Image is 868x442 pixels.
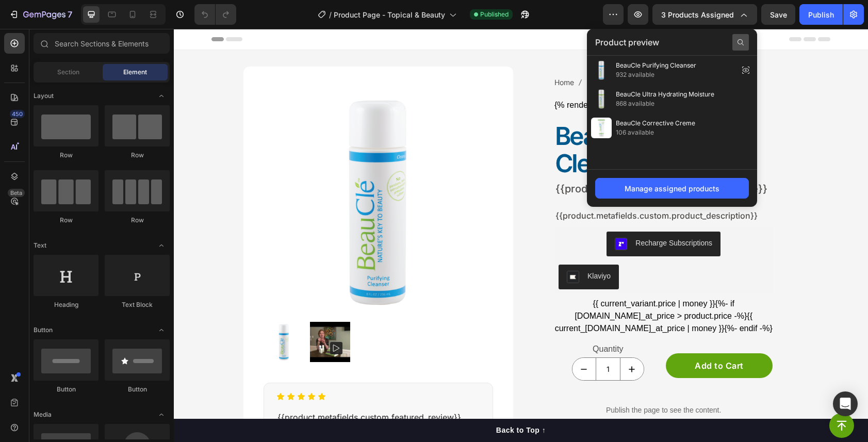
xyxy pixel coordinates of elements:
div: Row [105,216,170,225]
span: Button [34,325,53,335]
p: Publish the page to see the content. [381,376,599,387]
button: Publish [799,4,843,25]
button: Add to Cart [492,324,599,349]
span: 3 products assigned [661,9,734,20]
span: {{ current_[DOMAIN_NAME]_at_price | money }} [381,283,579,304]
span: Media [34,410,52,419]
span: Save [770,10,787,19]
div: Row [105,151,170,160]
button: 7 [4,4,77,25]
span: Product preview [595,36,659,48]
div: Manage assigned products [625,183,719,194]
p: {{product.metafields.descriptors.subtitle}} [382,151,598,169]
span: Toggle open [153,88,170,104]
div: Publish [808,9,834,20]
input: quantity [422,329,447,351]
span: 868 available [616,99,714,108]
div: Row [34,151,99,160]
span: {{ current_variant.price | money }} [419,270,541,279]
span: Text [34,241,46,250]
span: Product Page - Topical & Beauty [334,9,445,20]
span: / [329,9,332,20]
iframe: Design area [174,29,868,442]
span: Element [123,68,147,77]
span: Home [381,47,400,60]
span: BeauCle Corrective Creme [616,119,695,128]
div: Open Intercom Messenger [833,391,858,416]
div: Heading [34,300,99,309]
p: 7 [68,8,72,21]
span: Published [480,10,509,19]
img: Klaviyo.png [393,242,405,254]
div: Button [105,385,170,394]
nav: breadcrumb [381,47,599,60]
img: preview-img [591,60,612,80]
div: Quantity [381,312,488,329]
h1: beaucle purifying cleanser [381,93,599,150]
button: increment [447,329,470,351]
div: Button [34,385,99,394]
button: Recharge Subscriptions [433,203,547,227]
span: BeauCle Ultra Hydrating Moisture [616,90,714,99]
div: Text Block [105,300,170,309]
span: Toggle open [153,237,170,254]
div: Beta [8,189,25,197]
span: Section [57,68,79,77]
button: Klaviyo [385,236,445,260]
div: Undo/Redo [194,4,236,25]
div: Row [34,216,99,225]
div: Klaviyo [414,242,437,253]
button: Save [761,4,795,25]
img: preview-img [591,118,612,138]
span: Layout [34,91,54,101]
div: {% render 'lipscore-rating' %} [381,70,599,83]
span: BeauCle Purifying Cleanser [616,61,696,70]
span: 106 available [616,128,695,137]
div: 450 [10,110,25,118]
button: 3 products assigned [652,4,757,25]
span: 932 available [616,70,696,79]
img: preview-img [591,89,612,109]
div: Add to Cart [521,331,570,343]
p: {{product.metafields.custom.product_description}} [382,179,598,194]
div: {%- if [DOMAIN_NAME]_at_price > product.price -%} {%- endif -%} [381,265,599,306]
span: Toggle open [153,322,170,338]
button: decrement [399,329,422,351]
div: Recharge Subscriptions [462,209,538,220]
button: Manage assigned products [595,178,749,199]
span: Toggle open [153,406,170,423]
input: Search Sections & Elements [34,33,170,54]
span: BeauCle Purifying Cleanser [413,47,504,60]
